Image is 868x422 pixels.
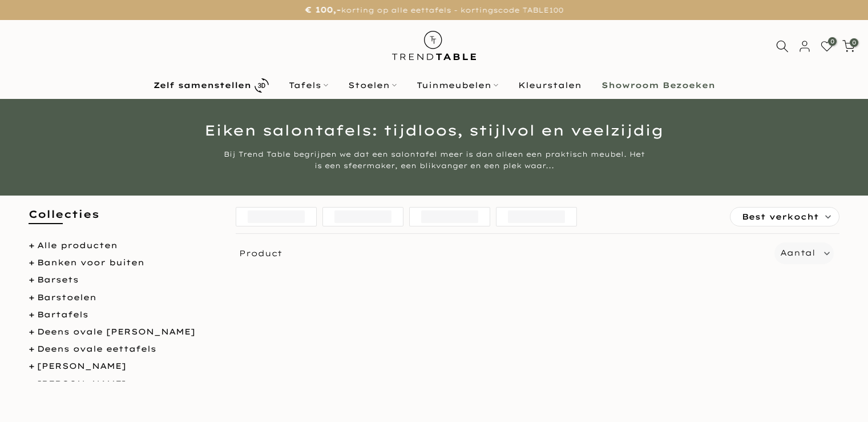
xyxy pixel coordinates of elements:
[100,123,768,137] h1: Eiken salontafels: tijdloos, stijlvol en veelzijdig
[601,81,715,89] b: Showroom Bezoeken
[780,246,815,260] label: Aantal
[742,208,819,226] span: Best verkocht
[305,5,341,15] strong: € 100,-
[37,257,144,268] a: Banken voor buiten
[37,344,156,354] a: Deens ovale eettafels
[591,78,725,92] a: Showroom Bezoeken
[821,40,833,53] a: 0
[37,361,126,371] a: [PERSON_NAME]
[842,40,855,53] a: 0
[143,75,278,95] a: Zelf samenstellen
[14,3,854,17] p: korting op alle eettafels - kortingscode TABLE100
[37,309,88,320] a: Bartafels
[231,242,770,264] span: Product
[850,38,858,47] span: 0
[29,207,219,233] h5: Collecties
[37,292,96,302] a: Barstoelen
[220,149,648,172] div: Bij Trend Table begrijpen we dat een salontafel meer is dan alleen een praktisch meubel. Het is e...
[828,37,837,46] span: 0
[508,78,591,92] a: Kleurstalen
[37,327,195,337] a: Deens ovale [PERSON_NAME]
[384,20,484,71] img: trend-table
[37,240,118,250] a: Alle producten
[338,78,406,92] a: Stoelen
[37,274,79,285] a: Barsets
[278,78,338,92] a: Tafels
[406,78,508,92] a: Tuinmeubelen
[154,81,251,89] b: Zelf samenstellen
[730,208,839,226] label: Best verkocht
[37,379,126,389] a: [PERSON_NAME]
